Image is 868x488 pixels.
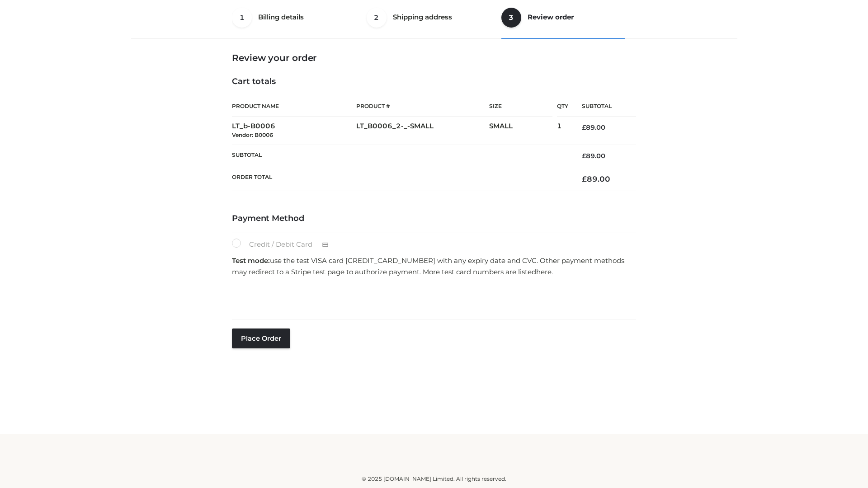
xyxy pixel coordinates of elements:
td: SMALL [489,117,557,145]
label: Credit / Debit Card [232,239,338,250]
td: LT_B0006_2-_-SMALL [356,117,489,145]
span: £ [582,152,586,160]
th: Subtotal [568,96,636,117]
div: © 2025 [DOMAIN_NAME] Limited. All rights reserved. [134,474,734,483]
span: £ [582,174,587,183]
bdi: 89.00 [582,123,605,131]
span: £ [582,123,586,131]
th: Size [489,96,552,117]
bdi: 89.00 [582,152,605,160]
h4: Payment Method [232,214,636,224]
th: Subtotal [232,145,568,167]
h4: Cart totals [232,77,636,87]
strong: Test mode: [232,256,270,265]
td: 1 [557,117,568,145]
a: here [536,267,552,276]
small: Vendor: B0006 [232,131,273,138]
th: Product # [356,96,489,117]
td: LT_b-B0006 [232,117,356,145]
iframe: Secure payment input frame [230,281,634,314]
th: Order Total [232,167,568,191]
button: Place order [232,328,290,348]
h3: Review your order [232,52,636,63]
th: Product Name [232,96,356,117]
img: Credit / Debit Card [317,239,334,250]
p: use the test VISA card [CREDIT_CARD_NUMBER] with any expiry date and CVC. Other payment methods m... [232,255,636,278]
bdi: 89.00 [582,174,610,183]
th: Qty [557,96,568,117]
